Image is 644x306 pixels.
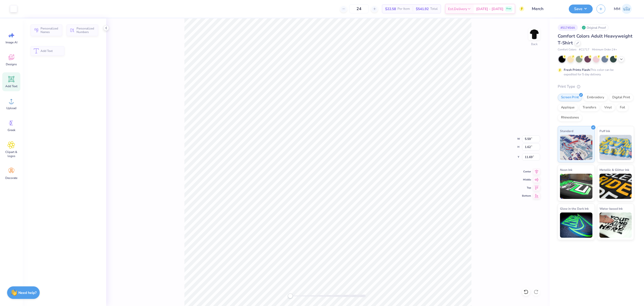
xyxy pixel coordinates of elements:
[558,94,582,101] div: Screen Print
[41,27,59,34] span: Personalized Names
[522,170,531,174] span: Center
[522,194,531,198] span: Bottom
[560,212,592,238] img: Glow in the Dark Ink
[609,94,633,101] div: Digital Print
[3,150,20,158] span: Clipart & logos
[560,135,592,160] img: Standard
[560,174,592,199] img: Neon Ink
[522,178,531,182] span: Middle
[18,290,36,295] strong: Need help?
[560,167,572,172] span: Neon Ink
[560,128,573,134] span: Standard
[599,212,632,238] img: Water based Ink
[579,104,599,111] div: Transfers
[31,46,64,56] button: Add Text
[506,7,511,11] span: Free
[558,114,582,121] div: Rhinestones
[5,176,17,180] span: Decorate
[397,6,410,12] span: Per Item
[558,48,576,52] span: Comfort Colors
[385,6,396,12] span: $22.58
[416,6,429,12] span: $541.92
[8,128,15,132] span: Greek
[430,6,438,12] span: Total
[31,24,62,36] button: Personalized Names
[476,6,503,12] span: [DATE] - [DATE]
[560,206,589,211] span: Glow in the Dark Ink
[599,128,610,134] span: Puff Ink
[448,6,467,12] span: Est. Delivery
[529,29,539,39] img: Back
[6,106,16,110] span: Upload
[558,84,634,89] div: Print Type
[522,186,531,190] span: Top
[617,104,628,111] div: Foil
[288,293,293,298] div: Accessibility label
[564,68,590,72] strong: Fresh Prints Flash:
[579,48,589,52] span: # C1717
[599,135,632,160] img: Puff Ink
[558,33,632,46] span: Comfort Colors Adult Heavyweight T-Shirt
[5,84,17,88] span: Add Text
[41,49,61,53] span: Add Text
[67,24,98,36] button: Personalized Numbers
[599,167,629,172] span: Metallic & Glitter Ink
[569,5,593,13] button: Save
[349,4,369,13] input: – –
[531,42,538,46] div: Back
[622,4,632,14] img: Mariah Myssa Salurio
[599,206,623,211] span: Water based Ink
[528,4,565,14] input: Untitled Design
[6,40,17,44] span: Image AI
[564,68,626,77] div: This color can be expedited for 5 day delivery.
[558,24,578,31] div: # 517454A
[76,27,95,34] span: Personalized Numbers
[558,104,578,111] div: Applique
[601,104,615,111] div: Vinyl
[614,6,620,12] span: MM
[599,174,632,199] img: Metallic & Glitter Ink
[612,4,634,14] a: MM
[584,94,608,101] div: Embroidery
[580,24,609,31] div: Original Proof
[6,62,17,66] span: Designs
[592,48,617,52] span: Minimum Order: 24 +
